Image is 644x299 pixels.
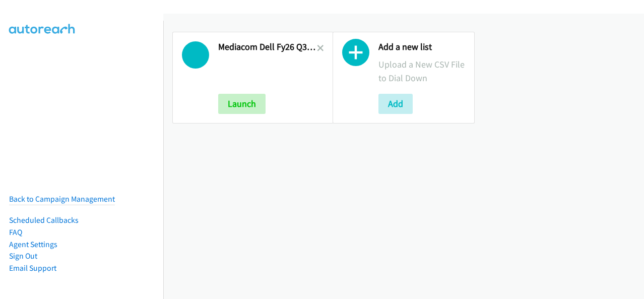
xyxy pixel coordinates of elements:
button: Launch [218,94,266,114]
a: Scheduled Callbacks [9,215,79,225]
a: Agent Settings [9,240,57,249]
a: FAQ [9,227,22,237]
h2: Mediacom Dell Fy26 Q3 Sb Isg La Hot Leads [218,41,317,53]
a: Email Support [9,263,56,273]
h2: Add a new list [378,41,465,53]
button: Add [378,94,413,114]
a: Back to Campaign Management [9,194,115,204]
a: Sign Out [9,251,37,261]
p: Upload a New CSV File to Dial Down [378,57,465,85]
